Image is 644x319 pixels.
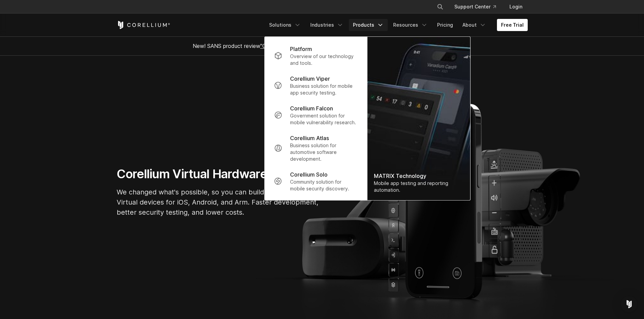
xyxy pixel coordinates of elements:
p: Community solution for mobile security discovery. [290,179,357,192]
a: Industries [306,19,348,31]
a: Platform Overview of our technology and tools. [268,41,363,71]
a: Solutions [265,19,305,31]
a: Corellium Atlas Business solution for automotive software development. [268,130,363,166]
a: Support Center [449,1,501,13]
p: Corellium Falcon [290,104,333,112]
p: Business solution for automotive software development. [290,142,357,162]
a: Products [349,19,388,31]
p: Corellium Solo [290,170,328,179]
a: Pricing [433,19,457,31]
a: MATRIX Technology Mobile app testing and reporting automation. [367,37,470,200]
div: Open Intercom Messenger [621,296,637,312]
div: Navigation Menu [429,1,528,13]
a: About [458,19,490,31]
a: Login [504,1,528,13]
p: Corellium Viper [290,75,330,83]
img: Matrix_WebNav_1x [367,37,470,200]
a: "Collaborative Mobile App Security Development and Analysis" [260,43,416,49]
a: Resources [389,19,432,31]
span: New! SANS product review now available. [193,43,452,49]
p: Corellium Atlas [290,134,329,142]
a: Corellium Falcon Government solution for mobile vulnerability research. [268,100,363,130]
p: We changed what's possible, so you can build what's next. Virtual devices for iOS, Android, and A... [117,187,319,217]
p: Platform [290,45,312,53]
p: Business solution for mobile app security testing. [290,83,357,96]
p: Government solution for mobile vulnerability research. [290,112,357,126]
div: Navigation Menu [265,19,528,31]
a: Corellium Viper Business solution for mobile app security testing. [268,71,363,100]
a: Free Trial [497,19,528,31]
h1: Corellium Virtual Hardware [117,166,319,182]
div: Mobile app testing and reporting automation. [374,180,463,193]
div: MATRIX Technology [374,172,463,180]
a: Corellium Home [117,21,170,29]
p: Overview of our technology and tools. [290,53,357,67]
a: Corellium Solo Community solution for mobile security discovery. [268,166,363,196]
button: Search [434,1,446,13]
